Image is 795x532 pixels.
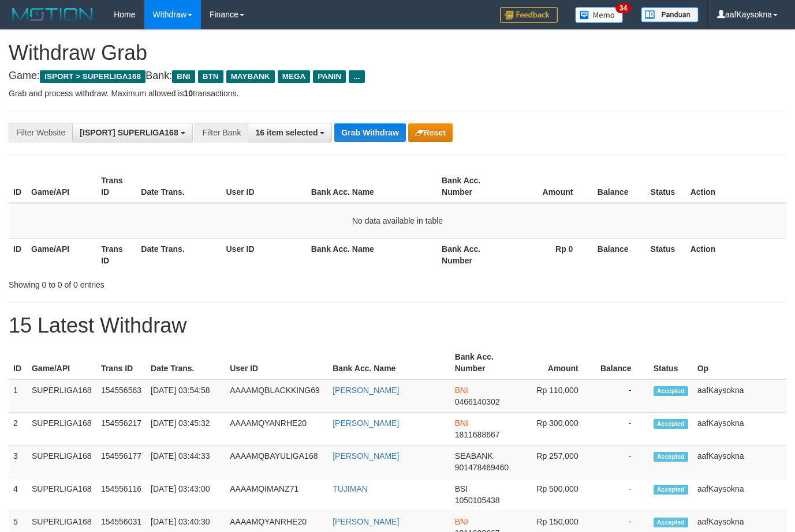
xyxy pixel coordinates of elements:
[349,70,364,83] span: ...
[9,70,786,82] h4: Game: Bank:
[146,413,225,446] td: [DATE] 03:45:32
[437,238,507,271] th: Bank Acc. Number
[9,274,323,290] div: Showing 0 to 0 of 0 entries
[693,446,786,478] td: aafKaysokna
[646,238,686,271] th: Status
[455,463,509,472] span: Copy 901478469460 to clipboard
[27,238,96,271] th: Game/API
[654,419,688,429] span: Accepted
[686,238,786,271] th: Action
[225,446,328,478] td: AAAAMQBAYULIGA168
[146,478,225,511] td: [DATE] 03:43:00
[195,123,248,142] div: Filter Bank
[333,386,399,395] a: [PERSON_NAME]
[172,70,195,83] span: BNI
[9,379,27,413] td: 1
[198,70,223,83] span: BTN
[693,413,786,446] td: aafKaysokna
[654,518,688,527] span: Accepted
[596,379,649,413] td: -
[334,123,405,142] button: Grab Withdraw
[408,123,453,142] button: Reset
[328,346,450,379] th: Bank Acc. Name
[455,451,493,461] span: SEABANK
[455,496,500,505] span: Copy 1050105438 to clipboard
[226,70,275,83] span: MAYBANK
[136,170,221,203] th: Date Trans.
[437,170,507,203] th: Bank Acc. Number
[654,485,688,495] span: Accepted
[9,478,27,511] td: 4
[654,452,688,462] span: Accepted
[615,3,631,13] span: 34
[146,446,225,478] td: [DATE] 03:44:33
[507,238,590,271] th: Rp 0
[693,379,786,413] td: aafKaysokna
[9,170,27,203] th: ID
[9,446,27,478] td: 3
[27,170,96,203] th: Game/API
[455,484,468,493] span: BSI
[225,478,328,511] td: AAAAMQIMANZ71
[517,478,595,511] td: Rp 500,000
[596,478,649,511] td: -
[146,379,225,413] td: [DATE] 03:54:58
[450,346,517,379] th: Bank Acc. Number
[455,418,468,428] span: BNI
[333,484,368,493] a: TUJIMAN
[9,238,27,271] th: ID
[649,346,693,379] th: Status
[596,413,649,446] td: -
[641,7,699,22] img: panduan.png
[278,70,311,83] span: MEGA
[455,386,468,395] span: BNI
[96,478,146,511] td: 154556116
[9,314,786,337] h1: 15 Latest Withdraw
[96,413,146,446] td: 154556217
[96,346,146,379] th: Trans ID
[333,451,399,461] a: [PERSON_NAME]
[693,478,786,511] td: aafKaysokna
[72,123,192,142] button: [ISPORT] SUPERLIGA168
[646,170,686,203] th: Status
[27,379,96,413] td: SUPERLIGA168
[96,238,136,271] th: Trans ID
[27,478,96,511] td: SUPERLIGA168
[40,70,145,83] span: ISPORT > SUPERLIGA168
[590,238,645,271] th: Balance
[27,446,96,478] td: SUPERLIGA168
[27,346,96,379] th: Game/API
[9,203,786,239] td: No data available in table
[222,238,307,271] th: User ID
[590,170,645,203] th: Balance
[225,413,328,446] td: AAAAMQYANRHE20
[455,430,500,439] span: Copy 1811688667 to clipboard
[455,517,468,526] span: BNI
[96,379,146,413] td: 154556563
[307,238,437,271] th: Bank Acc. Name
[500,7,558,23] img: Feedback.jpg
[9,41,786,65] h1: Withdraw Grab
[507,170,590,203] th: Amount
[517,413,595,446] td: Rp 300,000
[9,413,27,446] td: 2
[27,413,96,446] td: SUPERLIGA168
[255,128,318,137] span: 16 item selected
[455,397,500,406] span: Copy 0466140302 to clipboard
[9,123,72,142] div: Filter Website
[517,446,595,478] td: Rp 257,000
[146,346,225,379] th: Date Trans.
[654,386,688,396] span: Accepted
[575,7,624,23] img: Button%20Memo.svg
[686,170,786,203] th: Action
[596,446,649,478] td: -
[9,346,27,379] th: ID
[313,70,346,83] span: PANIN
[80,128,178,137] span: [ISPORT] SUPERLIGA168
[96,170,136,203] th: Trans ID
[517,379,595,413] td: Rp 110,000
[517,346,595,379] th: Amount
[596,346,649,379] th: Balance
[184,89,193,98] strong: 10
[225,346,328,379] th: User ID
